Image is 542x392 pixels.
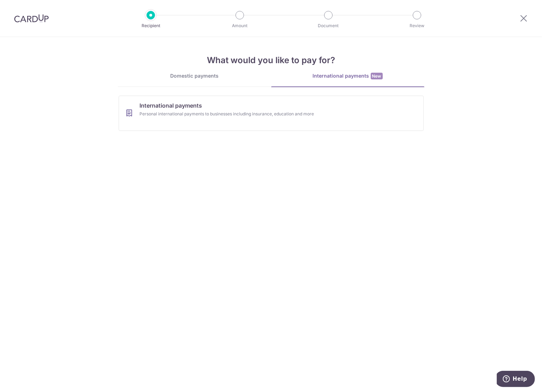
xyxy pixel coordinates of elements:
div: Domestic payments [118,72,271,79]
span: International payments [140,101,202,110]
p: Review [391,22,443,29]
img: CardUp [14,14,49,23]
p: Recipient [125,22,177,29]
h4: What would you like to pay for? [118,54,424,67]
span: New [371,73,383,79]
p: Document [302,22,355,29]
div: Personal international payments to businesses including insurance, education and more [140,110,384,117]
a: International paymentsPersonal international payments to businesses including insurance, educatio... [119,96,424,131]
div: International payments [271,72,424,80]
p: Amount [214,22,266,29]
iframe: Opens a widget where you can find more information [497,371,535,388]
